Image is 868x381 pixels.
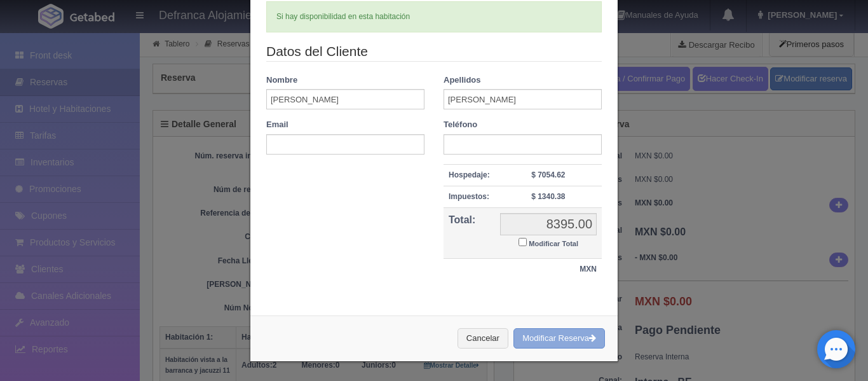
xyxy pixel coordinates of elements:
[444,208,495,259] th: Total:
[266,119,288,131] label: Email
[444,74,481,87] label: Apellidos
[266,74,297,87] label: Nombre
[266,1,602,32] div: Si hay disponibilidad en esta habitación
[444,119,477,131] label: Teléfono
[531,192,565,201] strong: $ 1340.38
[580,265,597,274] strong: MXN
[444,164,495,186] th: Hospedaje:
[458,328,508,349] button: Cancelar
[444,186,495,207] th: Impuestos:
[529,240,578,247] small: Modificar Total
[513,328,605,349] button: Modificar Reserva
[519,238,527,246] input: Modificar Total
[531,170,565,179] strong: $ 7054.62
[266,42,602,62] legend: Datos del Cliente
